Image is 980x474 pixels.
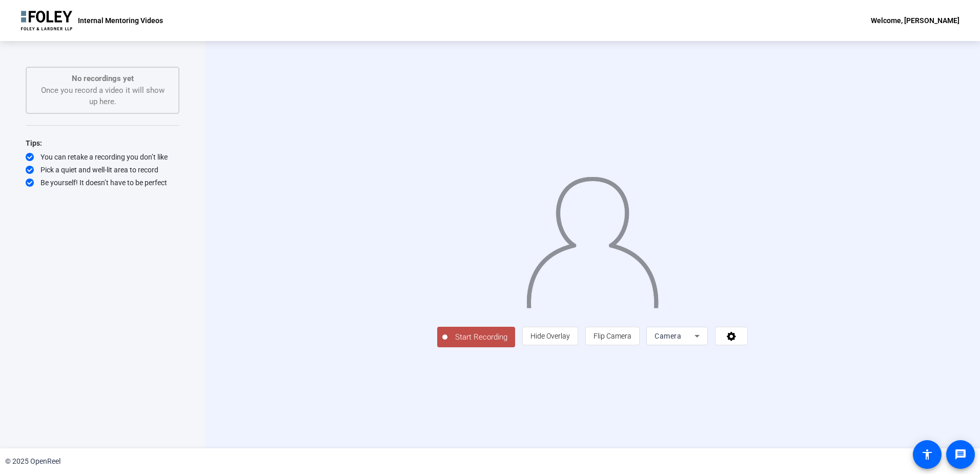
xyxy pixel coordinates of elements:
[522,327,578,345] button: Hide Overlay
[26,152,179,162] div: You can retake a recording you don’t like
[447,331,515,343] span: Start Recording
[525,168,660,308] img: overlay
[921,448,933,461] mat-icon: accessibility
[954,448,967,461] mat-icon: message
[37,73,168,108] div: Once you record a video it will show up here.
[26,177,179,188] div: Be yourself! It doesn’t have to be perfect
[655,332,681,340] span: Camera
[37,73,168,85] p: No recordings yet
[78,14,163,27] p: Internal Mentoring Videos
[21,10,73,31] img: OpenReel logo
[594,332,631,340] span: Flip Camera
[26,137,179,149] div: Tips:
[437,327,515,347] button: Start Recording
[5,456,60,467] div: © 2025 OpenReel
[530,332,570,340] span: Hide Overlay
[26,165,179,175] div: Pick a quiet and well-lit area to record
[585,327,640,345] button: Flip Camera
[871,14,959,27] div: Welcome, [PERSON_NAME]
